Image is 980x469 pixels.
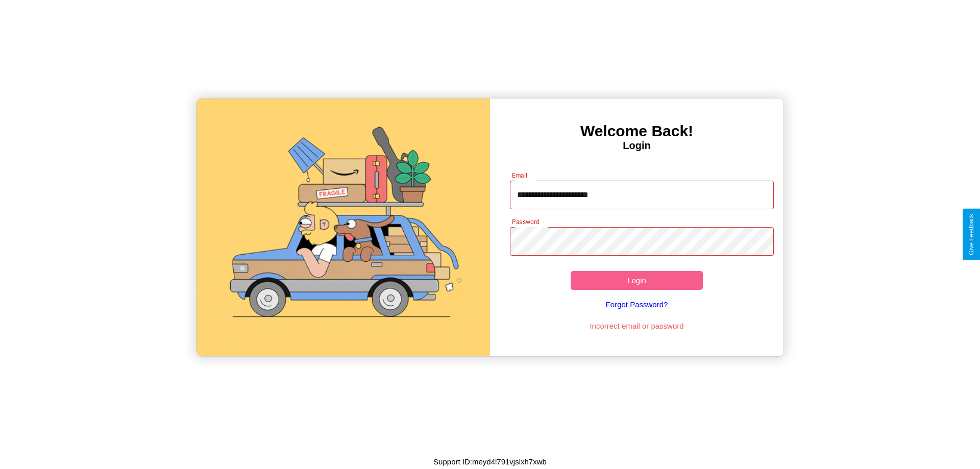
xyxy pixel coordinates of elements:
p: Support ID: meyd4l791vjslxh7xwb [433,455,547,468]
a: Forgot Password? [505,290,769,319]
img: gif [197,98,490,356]
label: Password [512,217,539,226]
label: Email [512,171,528,180]
h3: Welcome Back! [490,122,783,140]
div: Give Feedback [968,214,975,255]
h4: Login [490,140,783,152]
button: Login [571,271,703,290]
p: Incorrect email or password [505,319,769,333]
